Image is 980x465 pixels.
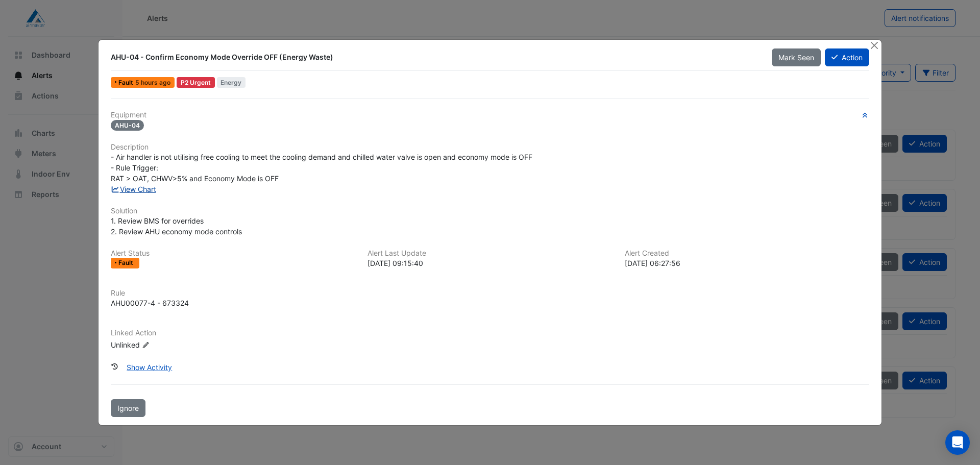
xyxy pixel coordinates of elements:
span: 1. Review BMS for overrides 2. Review AHU economy mode controls [111,216,242,236]
span: Fault [118,80,135,86]
div: Open Intercom Messenger [945,430,970,455]
h6: Rule [111,289,869,298]
a: View Chart [111,185,156,193]
fa-icon: Edit Linked Action [142,341,150,349]
h6: Alert Created [625,249,869,258]
span: Fault [118,260,135,266]
h6: Alert Last Update [367,249,612,258]
span: Mark Seen [778,53,814,62]
span: AHU-04 [111,120,144,131]
h6: Equipment [111,111,869,119]
div: Unlinked [111,339,233,350]
button: Action [825,48,869,66]
h6: Alert Status [111,249,355,258]
div: P2 Urgent [177,77,215,88]
span: Mon 25-Aug-2025 09:15 AWST [135,79,170,86]
h6: Description [111,143,869,152]
button: Ignore [111,399,145,417]
span: Energy [217,77,246,88]
span: Ignore [117,404,139,412]
h6: Solution [111,207,869,215]
div: [DATE] 06:27:56 [625,258,869,268]
div: AHU00077-4 - 673324 [111,298,189,308]
div: [DATE] 09:15:40 [367,258,612,268]
button: Close [869,40,879,51]
button: Mark Seen [772,48,821,66]
button: Show Activity [120,358,179,376]
span: - Air handler is not utilising free cooling to meet the cooling demand and chilled water valve is... [111,153,532,183]
h6: Linked Action [111,329,869,337]
div: AHU-04 - Confirm Economy Mode Override OFF (Energy Waste) [111,52,759,62]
